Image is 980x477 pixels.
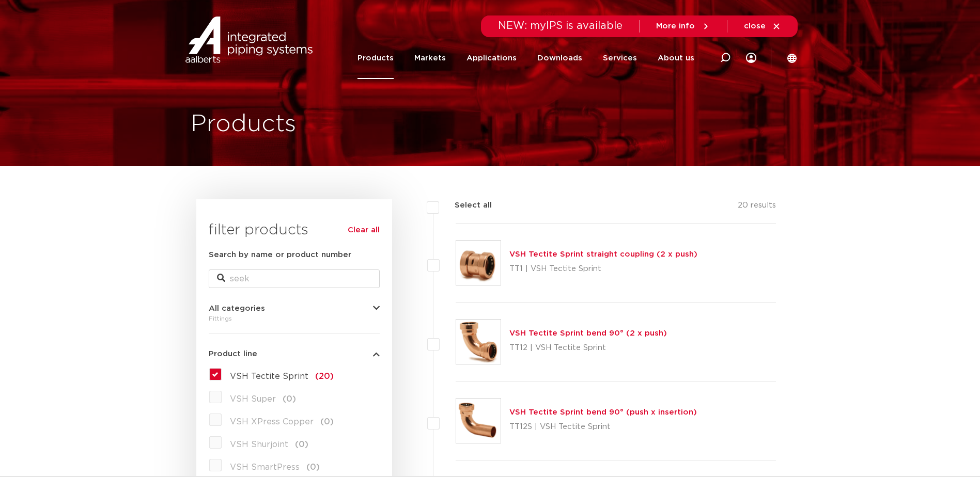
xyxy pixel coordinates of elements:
[456,399,501,443] img: Thumbnail for VSH Tectite Sprint bend 90° (push x insertion)
[537,37,582,79] a: Downloads
[191,108,296,141] h1: Products
[509,250,697,258] a: VSH Tectite Sprint straight coupling (2 x push)
[744,22,766,30] span: close
[746,37,756,79] div: my IPS
[456,320,501,364] img: Thumbnail for VSH Tectite Sprint bend 90° (2 x push)
[738,199,776,215] p: 20 results
[509,261,697,277] p: TT1 | VSH Tectite Sprint
[230,395,276,403] span: VSH Super
[230,418,314,426] span: VSH XPress Copper
[509,329,667,337] a: VSH Tectite Sprint bend 90° (2 x push)
[209,269,380,288] input: seek
[744,22,781,31] a: close
[603,37,637,79] a: Services
[230,463,300,471] span: VSH SmartPress
[509,340,667,356] p: TT12 | VSH Tectite Sprint
[315,372,334,380] span: (20)
[656,22,710,31] a: More info
[283,395,296,403] span: (0)
[656,22,695,30] span: More info
[209,305,380,312] button: All categories
[509,408,697,416] a: VSH Tectite Sprint bend 90° (push x insertion)
[209,220,380,241] h3: filter products
[357,37,694,79] nav: Menu
[498,21,623,31] span: NEW: myIPS is available
[295,440,308,449] span: (0)
[306,463,320,471] span: (0)
[209,249,351,261] label: Search by name or product number
[357,37,394,79] a: Products
[230,440,288,449] span: VSH Shurjoint
[455,201,492,209] font: Select all
[320,418,334,426] span: (0)
[209,350,257,358] span: Product line
[414,37,446,79] a: Markets
[509,419,697,435] p: TT12S | VSH Tectite Sprint
[230,372,308,380] span: VSH Tectite Sprint
[209,312,380,325] div: Fittings
[456,241,501,285] img: Thumbnail for VSH Tectite Sprint straight coupling (2 x push)
[209,305,265,312] span: All categories
[209,350,380,358] button: Product line
[466,37,517,79] a: Applications
[348,224,380,236] a: Clear all
[658,37,694,79] a: About us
